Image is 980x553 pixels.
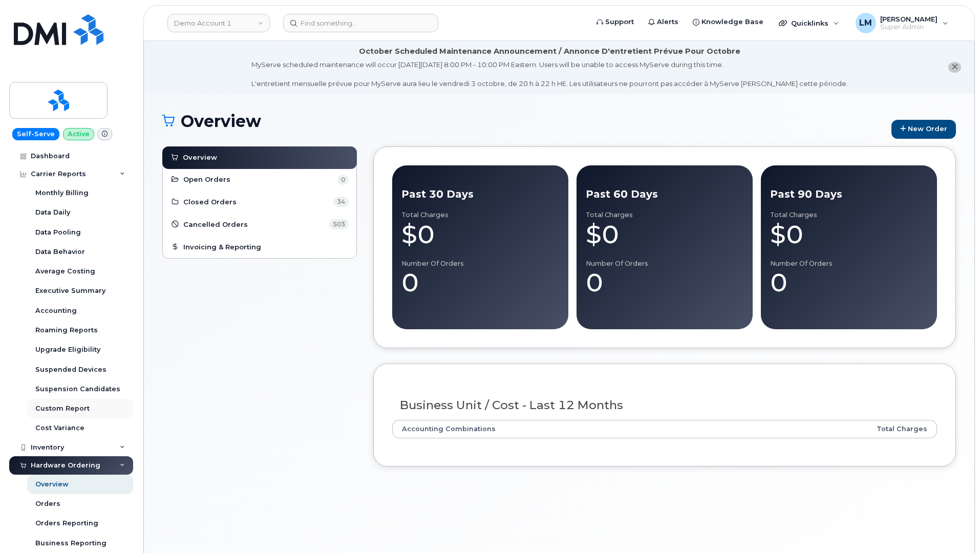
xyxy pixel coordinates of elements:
span: Open Orders [183,175,230,184]
div: 0 [401,267,559,298]
div: Past 60 Days [586,187,743,202]
span: 0 [337,175,349,185]
span: Overview [183,153,217,162]
h3: Business Unit / Cost - Last 12 Months [400,399,930,412]
a: New Order [891,120,956,139]
th: Accounting Combinations [392,420,729,438]
th: Total Charges [729,420,937,438]
div: Number of Orders [401,260,559,268]
div: 0 [586,267,743,298]
div: $0 [770,219,928,250]
div: Total Charges [586,211,743,219]
div: Number of Orders [586,260,743,268]
div: Total Charges [401,211,559,219]
div: $0 [586,219,743,250]
button: close notification [948,62,961,73]
div: October Scheduled Maintenance Announcement / Annonce D'entretient Prévue Pour Octobre [359,46,740,57]
a: Invoicing & Reporting [171,241,349,253]
div: Past 30 Days [401,187,559,202]
a: Overview [170,152,349,164]
h1: Overview [162,112,886,130]
div: 0 [770,267,928,298]
div: $0 [401,219,559,250]
a: Closed Orders 34 [171,196,349,208]
div: MyServe scheduled maintenance will occur [DATE][DATE] 8:00 PM - 10:00 PM Eastern. Users will be u... [251,60,848,89]
div: Past 90 Days [770,187,928,202]
span: Invoicing & Reporting [183,242,261,252]
div: Number of Orders [770,260,928,268]
span: Cancelled Orders [183,220,248,229]
a: Open Orders 0 [171,174,349,186]
div: Total Charges [770,211,928,219]
span: Closed Orders [183,197,237,207]
span: 34 [333,197,349,207]
a: Cancelled Orders 503 [171,218,349,230]
span: 503 [329,219,349,229]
